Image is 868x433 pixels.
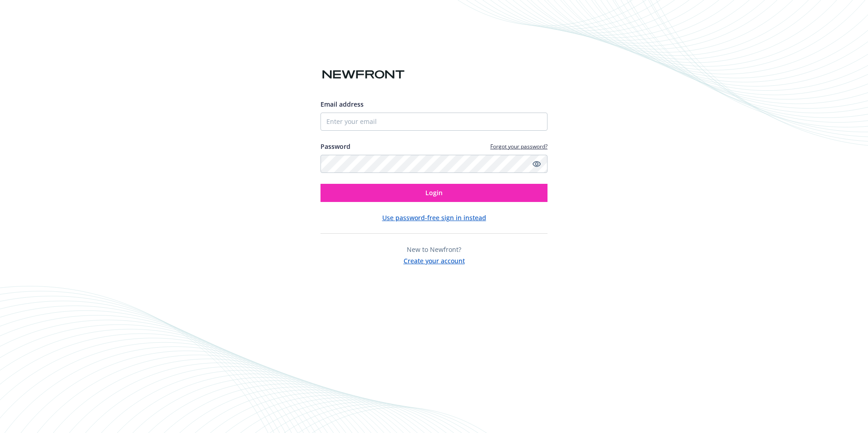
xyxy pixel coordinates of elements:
[382,213,486,222] button: Use password-free sign in instead
[321,67,406,83] img: Newfront logo
[531,158,542,169] a: Show password
[321,113,547,131] input: Enter your email
[321,142,350,151] label: Password
[321,155,547,173] input: Enter your password
[321,184,547,202] button: Login
[490,143,547,150] a: Forgot your password?
[321,100,364,108] span: Email address
[404,254,465,266] button: Create your account
[407,245,461,254] span: New to Newfront?
[425,188,443,197] span: Login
